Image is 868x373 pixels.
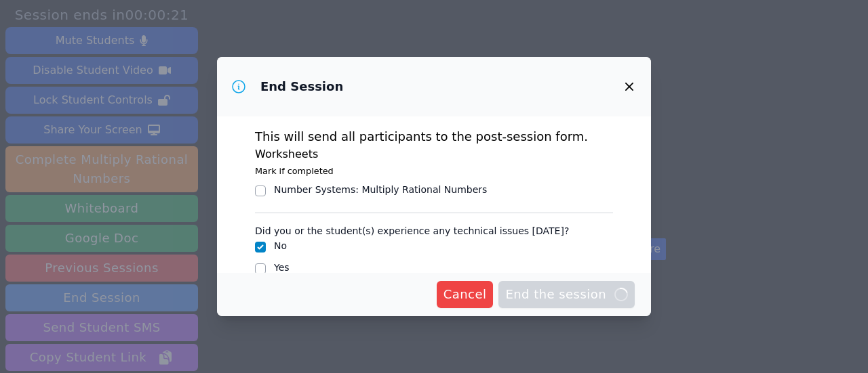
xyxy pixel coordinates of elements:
[255,166,334,176] small: Mark if completed
[255,219,569,239] legend: Did you or the student(s) experience any technical issues [DATE]?
[498,281,635,308] button: End the session
[260,79,343,95] h3: End Session
[437,281,494,308] button: Cancel
[255,146,613,162] h3: Worksheets
[443,285,487,304] span: Cancel
[255,127,613,146] p: This will send all participants to the post-session form.
[274,183,487,196] div: Number Systems : Multiply Rational Numbers
[274,240,287,251] label: No
[274,262,290,273] label: Yes
[505,285,628,304] span: End the session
